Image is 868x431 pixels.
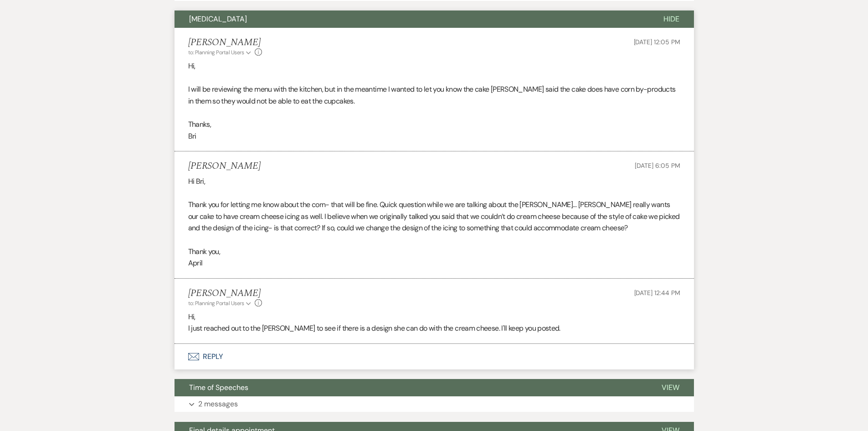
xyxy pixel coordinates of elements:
[649,10,694,28] button: Hide
[188,37,262,48] h5: [PERSON_NAME]
[175,379,647,396] button: Time of Speeches
[634,289,680,297] span: [DATE] 12:44 PM
[189,383,248,392] span: Time of Speeches
[188,246,680,258] p: Thank you,
[188,119,680,130] p: Thanks,
[175,396,694,412] button: 2 messages
[634,38,680,46] span: [DATE] 12:05 PM
[188,288,262,299] h5: [PERSON_NAME]
[188,311,680,323] p: Hi,
[647,379,694,396] button: View
[188,199,680,234] p: Thank you for letting me know about the corn- that will be fine. Quick question while we are talk...
[635,161,680,170] span: [DATE] 6:05 PM
[188,176,680,187] p: Hi Bri,
[175,344,694,369] button: Reply
[188,130,680,142] p: Bri
[175,10,649,28] button: [MEDICAL_DATA]
[188,49,244,56] span: to: Planning Portal Users
[188,257,680,269] p: April
[188,322,680,334] p: I just reached out to the [PERSON_NAME] to see if there is a design she can do with the cream che...
[662,383,679,392] span: View
[188,48,253,57] button: to: Planning Portal Users
[198,398,238,410] p: 2 messages
[188,300,244,307] span: to: Planning Portal Users
[663,14,679,24] span: Hide
[188,161,261,172] h5: [PERSON_NAME]
[189,14,247,24] span: [MEDICAL_DATA]
[188,60,680,72] p: Hi,
[188,83,680,107] p: I will be reviewing the menu with the kitchen, but in the meantime I wanted to let you know the c...
[188,299,253,307] button: to: Planning Portal Users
